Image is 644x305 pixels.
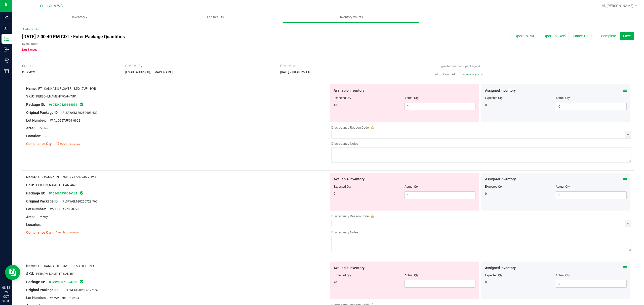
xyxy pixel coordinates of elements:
[26,199,59,203] span: Original Package ID:
[48,208,79,211] span: W-JUL25ARZ03-0723
[283,12,419,23] a: Inventory Counts
[331,230,631,235] div: Discrepancy Notes
[334,88,365,93] span: Available Inventory
[602,4,634,8] span: Hi, [PERSON_NAME]!
[510,32,538,40] button: Export to PDF
[485,184,556,189] div: Expected Qty
[56,231,65,234] span: 6 each
[26,207,46,211] span: Lot Number:
[56,142,67,145] span: 15 each
[485,96,556,100] div: Expected Qty
[26,103,45,107] span: Package ID:
[43,134,47,138] span: --
[620,32,634,40] button: Save
[26,264,37,268] span: Name:
[334,281,337,284] span: 20
[4,25,9,30] inline-svg: Inbound
[36,215,48,219] span: Pantry
[485,191,556,196] div: 0
[48,296,79,300] span: W-MAY25BLT02-0604
[26,223,41,227] span: Location:
[26,215,35,219] span: Area:
[435,73,440,76] a: All
[556,103,626,110] input: 0
[623,34,631,38] span: Save
[148,12,283,23] a: Lab Results
[35,272,75,276] span: [PERSON_NAME]-FT-CAN-BLT
[35,95,76,98] span: [PERSON_NAME]-FT-CAN-7UP
[60,111,98,115] span: FLSRWGM-20250908-639
[333,15,370,20] span: Inventory Counts
[125,70,173,74] span: [EMAIL_ADDRESS][DOMAIN_NAME]
[458,73,483,76] a: Discrepancy only
[334,265,365,271] span: Available Inventory
[405,280,475,287] input: 19
[280,63,428,69] span: Created at
[22,63,118,69] span: Status
[26,280,45,284] span: Package ID:
[405,185,419,188] span: Actual Qty
[26,288,59,292] span: Original Package ID:
[22,48,37,52] span: Not Synced
[334,192,335,195] span: 0
[405,274,419,277] span: Actual Qty
[125,63,273,69] span: Created By
[460,73,483,76] span: Discrepancy only
[2,285,10,299] p: 08:33 PM CDT
[334,185,351,188] span: Expected Qty
[79,279,84,284] span: In Sync
[556,273,627,278] div: Actual Qty
[4,36,9,41] inline-svg: Inventory
[485,265,516,271] span: Assigned Inventory
[68,232,78,234] span: 2 hours ago
[625,220,631,227] span: select
[4,15,9,20] inline-svg: Analytics
[26,142,53,146] span: Compliance Qty:
[570,32,597,40] button: Cancel Count
[60,200,98,203] span: FLSRWGM-20250729-767
[22,70,35,74] span: In Review
[4,69,9,74] inline-svg: Reports
[43,223,47,227] span: --
[405,192,475,199] input: 1
[442,73,457,76] a: Counted
[35,183,76,187] span: [PERSON_NAME]-FT-CAN-ARZ
[22,42,38,46] label: Sync Status
[26,272,34,276] span: SKU:
[26,191,45,195] span: Package ID:
[485,177,516,182] span: Assigned Inventory
[79,102,84,107] span: In Sync
[48,119,80,122] span: W-AUG257UP01-0902
[435,73,438,76] span: All
[334,96,351,100] span: Expected Qty
[556,280,626,287] input: 0
[331,214,369,218] span: Discrepancy Reason Code
[334,103,337,107] span: 15
[38,87,96,90] span: FT - CANNABIS FLOWER - 3.5G - 7UP - HYB
[26,118,46,122] span: Lot Number:
[49,192,77,195] a: 8161404750096104
[200,15,231,20] span: Lab Results
[22,34,376,39] h4: [DATE] 7:00:40 PM CDT - Enter Package Quantities
[26,230,53,234] span: Compliance Qty:
[556,192,626,199] input: 0
[4,47,9,52] inline-svg: Outbound
[12,12,148,23] a: Inventory
[12,15,147,20] span: Inventory
[598,32,619,40] button: Complete
[556,184,627,189] div: Actual Qty
[70,143,80,145] span: 2 hours ago
[36,127,48,130] span: Pantry
[443,73,455,76] span: Counted
[485,280,556,285] div: 0
[539,32,569,40] button: Export to Excel
[26,183,34,187] span: SKU:
[334,274,351,277] span: Expected Qty
[331,126,369,129] span: Discrepancy Reason Code
[485,273,556,278] div: Expected Qty
[79,190,84,195] span: In Sync
[26,175,37,179] span: Name:
[485,103,556,107] div: 0
[4,58,9,63] inline-svg: Retail
[38,264,94,268] span: FT - CANNABIS FLOWER - 3.5G - BLT - IND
